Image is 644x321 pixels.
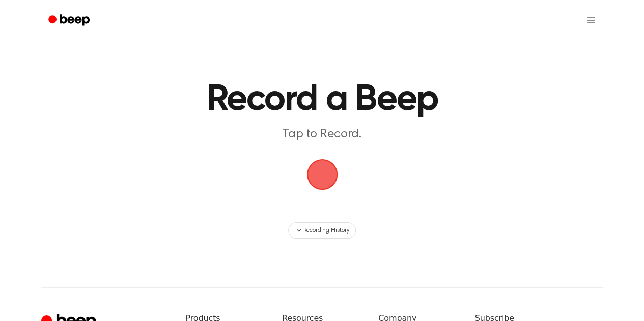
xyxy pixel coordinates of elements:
[307,159,338,190] img: Beep Logo
[127,126,518,143] p: Tap to Record.
[110,81,534,118] h1: Record a Beep
[303,226,349,235] span: Recording History
[288,222,355,239] button: Recording History
[41,11,99,31] a: Beep
[579,8,603,33] button: Open menu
